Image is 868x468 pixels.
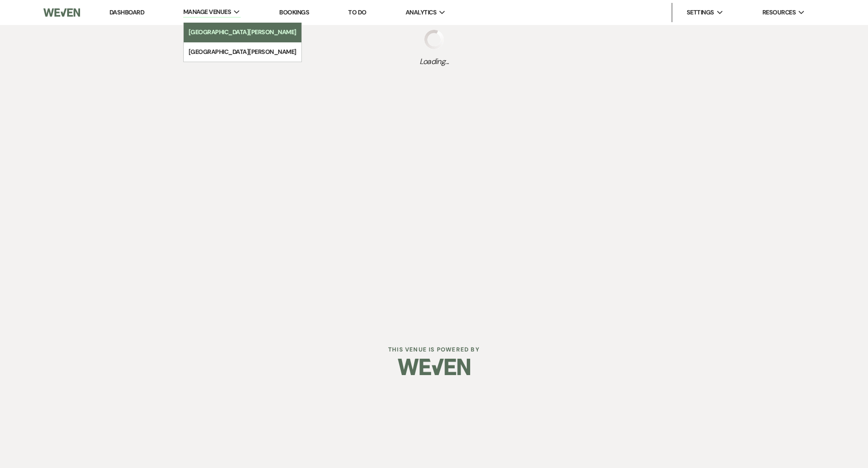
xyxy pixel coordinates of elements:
span: Resources [762,8,796,17]
a: To Do [348,8,366,16]
a: Dashboard [109,8,144,16]
img: Weven Logo [398,350,470,384]
li: [GEOGRAPHIC_DATA][PERSON_NAME] [189,27,297,37]
span: Analytics [406,8,436,17]
span: Settings [687,8,714,17]
a: [GEOGRAPHIC_DATA][PERSON_NAME] [184,23,301,42]
img: loading spinner [424,30,444,49]
span: Loading... [420,56,449,67]
a: [GEOGRAPHIC_DATA][PERSON_NAME] [184,42,301,62]
li: [GEOGRAPHIC_DATA][PERSON_NAME] [189,47,297,57]
img: Weven Logo [43,2,80,23]
span: Manage Venues [183,7,231,17]
a: Bookings [279,8,309,16]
